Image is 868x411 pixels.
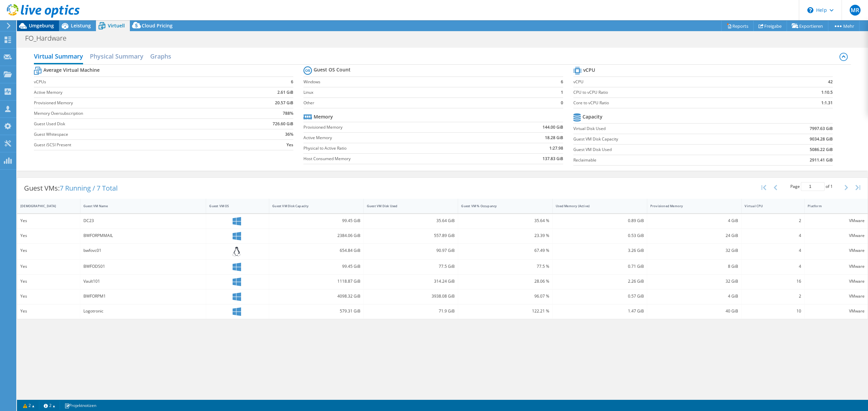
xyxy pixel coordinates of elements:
div: 99.45 GiB [272,263,360,270]
div: 77.5 % [461,263,549,270]
div: 96.07 % [461,293,549,300]
div: 557.89 GiB [367,232,455,239]
label: vCPU [573,79,774,85]
a: Exportieren [787,21,828,31]
a: Freigabe [753,21,787,31]
div: bwfovc01 [83,247,203,254]
div: Logotronic [83,307,203,315]
b: 20.57 GiB [275,100,293,106]
div: 16 [745,278,801,285]
div: VMware [808,247,865,254]
span: Page of [790,182,833,191]
b: 2911.41 GiB [810,157,833,164]
label: Guest iSCSI Present [34,142,231,148]
b: 0 [561,100,563,106]
div: Guest VM OS [209,204,258,208]
div: VMware [808,217,865,224]
div: 32 GiB [650,247,738,254]
div: VMware [808,293,865,300]
span: 1 [830,183,833,189]
svg: \n [807,7,813,13]
input: jump to page [801,182,825,191]
span: 7 Running / 7 Total [60,183,118,193]
b: 137.83 GiB [542,155,563,162]
div: 2384.06 GiB [272,232,360,239]
b: Yes [287,142,293,148]
b: Capacity [583,113,603,120]
div: Yes [20,232,77,239]
div: Guest VM Disk Capacity [272,204,352,208]
label: Guest Whitespace [34,131,231,138]
div: 3.26 GiB [556,247,644,254]
div: 0.89 GiB [556,217,644,224]
div: DC23 [83,217,203,224]
div: Yes [20,263,77,270]
label: Virtual Disk Used [573,125,749,132]
label: vCPUs [34,79,231,85]
div: 1118.87 GiB [272,278,360,285]
div: 2 [745,293,801,300]
div: Used Memory (Active) [556,204,636,208]
div: 314.24 GiB [367,278,455,285]
label: Guest Used Disk [34,121,231,127]
div: Guest VM % Occupancy [461,204,541,208]
label: Guest VM Disk Capacity [573,136,749,143]
h1: FO_Hardware [22,35,77,42]
div: Yes [20,278,77,285]
h2: Physical Summary [90,49,143,63]
div: Vault101 [83,278,203,285]
div: 2 [745,217,801,224]
div: 4 [745,247,801,254]
a: Reports [721,21,754,31]
div: [DEMOGRAPHIC_DATA] [20,204,69,208]
div: 3938.08 GiB [367,293,455,300]
div: 4 [745,232,801,239]
span: MR [850,5,861,16]
b: 1:10.5 [821,89,833,96]
div: BWFORPM1 [83,293,203,300]
div: Yes [20,247,77,254]
div: 0.57 GiB [556,293,644,300]
div: 99.45 GiB [272,217,360,224]
label: Provisioned Memory [303,124,488,131]
div: Platform [808,204,856,208]
label: Other [303,100,550,106]
a: 2 [39,401,60,410]
b: Memory [314,113,333,120]
a: Mehr [828,21,860,31]
div: 1.47 GiB [556,307,644,315]
div: Guest VM Disk Used [367,204,447,208]
label: Windows [303,79,550,85]
div: Virtual CPU [745,204,793,208]
div: Yes [20,217,77,224]
div: VMware [808,307,865,315]
label: Active Memory [303,134,488,141]
label: Reclaimable [573,157,749,164]
b: vCPU [583,67,595,73]
b: 1:27.98 [549,145,563,152]
div: 4 [745,263,801,270]
span: Cloud Pricing [142,22,173,29]
div: Yes [20,293,77,300]
div: 2.26 GiB [556,278,644,285]
div: 4098.32 GiB [272,293,360,300]
b: 144.00 GiB [542,124,563,131]
div: 24 GiB [650,232,738,239]
label: Host Consumed Memory [303,155,488,162]
div: 654.84 GiB [272,247,360,254]
b: 6 [291,79,293,85]
div: Yes [20,307,77,315]
div: 35.64 GiB [367,217,455,224]
div: 90.97 GiB [367,247,455,254]
div: 4 GiB [650,293,738,300]
label: CPU to vCPU Ratio [573,89,774,96]
b: 726.60 GiB [273,121,293,127]
b: 9034.28 GiB [810,136,833,143]
div: 35.64 % [461,217,549,224]
div: 32 GiB [650,278,738,285]
span: Leistung [71,22,91,29]
b: 36% [285,131,293,138]
span: Umgebung [29,22,54,29]
div: VMware [808,232,865,239]
b: 18.28 GiB [545,134,563,141]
